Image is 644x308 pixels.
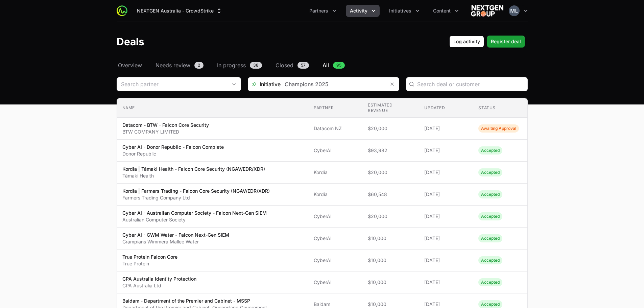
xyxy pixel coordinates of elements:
span: $10,000 [368,279,413,286]
button: Remove [385,77,399,91]
nav: Deals navigation [117,61,528,69]
p: Donor Republic [122,150,224,157]
p: Baidam - Department of the Premier and Cabinet - MSSP [122,298,267,304]
button: Log activity [449,35,484,48]
span: CyberAI [314,235,357,242]
div: Supplier switch menu [133,5,226,17]
div: Initiatives menu [385,5,424,17]
span: CyberAI [314,257,357,264]
img: NEXTGEN Australia [471,4,503,18]
span: [DATE] [424,147,468,154]
p: Kordia | Farmers Trading - Falcon Core Security (NGAV/EDR/XDR) [122,188,270,194]
span: $10,000 [368,235,413,242]
p: Cyber AI - GWM Water - Falcon Next-Gen SIEM [122,232,229,238]
a: In progress38 [216,61,263,69]
button: Initiatives [385,5,424,17]
span: Overview [118,61,142,69]
th: Estimated revenue [362,98,419,118]
p: CPA Australia Identity Protection [122,276,196,282]
span: Baidam [314,301,357,308]
span: [DATE] [424,213,468,220]
button: Register deal [487,35,525,48]
span: CyberAI [314,279,357,286]
span: 38 [250,62,262,69]
span: [DATE] [424,191,468,198]
p: Cyber AI - Australian Computer Society - Falcon Next-Gen SIEM [122,210,267,216]
p: Tāmaki Health [122,172,265,179]
p: Cyber AI - Donor Republic - Falcon Complete [122,144,224,150]
th: Status [473,98,527,118]
span: Partners [309,7,328,14]
button: NEXTGEN Australia - CrowdStrike [133,5,226,17]
span: [DATE] [424,279,468,286]
p: Australian Computer Society [122,216,267,223]
span: Activity [350,7,367,14]
p: True Protein Falcon Core [122,254,177,260]
span: Initiatives [389,7,411,14]
div: Activity menu [346,5,380,17]
span: $10,000 [368,257,413,264]
span: 2 [194,62,204,69]
span: Log activity [453,38,480,46]
p: CPA Australia Ltd [122,282,196,289]
p: True Protein [122,260,177,267]
p: Farmers Trading Company Ltd [122,194,270,201]
span: In progress [217,61,246,69]
p: Datacom - BTW - Falcon Core Security [122,122,209,128]
a: Needs review2 [154,61,205,69]
span: $93,982 [368,147,413,154]
span: Closed [276,61,293,69]
span: 57 [297,62,309,69]
span: [DATE] [424,257,468,264]
a: Closed57 [274,61,310,69]
p: Kordia | Tāmaki Health - Falcon Core Security (NGAV/EDR/XDR) [122,166,265,172]
h1: Deals [117,35,144,48]
span: All [323,61,329,69]
th: Name [117,98,309,118]
span: [DATE] [424,125,468,132]
a: All95 [321,61,346,69]
span: CyberAI [314,213,357,220]
span: $20,000 [368,125,413,132]
button: Partners [305,5,340,17]
div: Partners menu [305,5,340,17]
span: CyberAI [314,147,357,154]
div: Main navigation [127,5,463,17]
input: Search deal or customer [417,80,523,88]
span: $20,000 [368,169,413,176]
button: Content [429,5,463,17]
span: [DATE] [424,235,468,242]
th: Updated [419,98,473,118]
span: Needs review [156,61,190,69]
span: Datacom NZ [314,125,357,132]
img: ActivitySource [117,5,127,16]
span: Kordia [314,191,357,198]
span: Initiative [248,80,281,88]
span: 95 [333,62,345,69]
div: Primary actions [449,35,525,48]
input: Search partner [117,77,227,91]
th: Partner [308,98,362,118]
span: Content [433,7,451,14]
p: BTW COMPANY LIMITED [122,128,209,135]
span: $20,000 [368,213,413,220]
input: Search initiatives [281,77,385,91]
span: $60,548 [368,191,413,198]
span: Kordia [314,169,357,176]
a: Overview [117,61,143,69]
span: $10,000 [368,301,413,308]
span: Register deal [491,38,521,46]
div: Content menu [429,5,463,17]
img: Mustafa Larki [509,5,520,16]
span: [DATE] [424,169,468,176]
span: [DATE] [424,301,468,308]
div: Open [227,77,241,91]
p: Grampians Wimmera Mallee Water [122,238,229,245]
button: Activity [346,5,380,17]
